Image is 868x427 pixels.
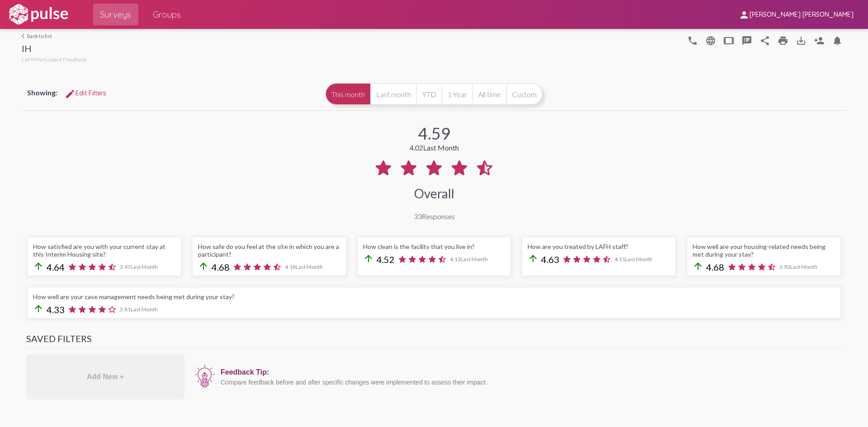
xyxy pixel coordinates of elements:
button: Edit FiltersEdit Filters [57,85,113,101]
button: This month [325,83,370,105]
mat-icon: arrow_upward [693,261,703,272]
mat-icon: arrow_upward [33,303,44,314]
mat-icon: arrow_upward [363,253,374,264]
div: How safe do you feel at the site in which you are a participant? [198,243,340,258]
img: icon12.png [193,364,216,389]
div: How well are your housing-related needs being met during your stay? [693,243,835,258]
mat-icon: Person [814,35,825,46]
span: Last Month [131,306,158,313]
span: Surveys [100,6,131,23]
div: How are you treated by LAFH staff? [528,243,670,250]
mat-icon: language [705,35,716,46]
span: 4.33 [47,304,65,315]
button: Custom [506,83,542,105]
button: [PERSON_NAME] [PERSON_NAME] [731,6,861,23]
span: Last Month [423,143,459,152]
div: Overall [414,186,454,201]
button: speaker_notes [738,31,756,49]
div: How satisfied are you with your current stay at this Interim Housing site? [33,243,175,258]
a: Surveys [93,4,138,25]
button: Bell [828,31,846,49]
span: 4.63 [541,254,559,265]
button: Last month [370,83,416,105]
a: back to list [22,33,86,39]
div: How clean is the facility that you live in? [363,243,505,250]
a: print [774,31,792,49]
span: 4.68 [706,262,724,272]
span: 3.81 [120,306,158,313]
mat-icon: Edit Filters [65,89,75,99]
div: Compare feedback before and after specific changes were implemented to assess their impact. [221,379,837,386]
mat-icon: language [687,35,698,46]
span: Last Month [461,256,488,263]
button: Share [756,31,774,49]
button: All time [472,83,506,105]
span: LAFH Participant Feedback [22,56,86,63]
mat-icon: tablet [723,35,734,46]
span: 3.97 [120,263,158,270]
h3: Saved Filters [26,333,842,349]
div: Responses [414,212,455,221]
mat-icon: arrow_upward [528,253,538,264]
span: 33 [414,212,422,221]
button: language [702,31,720,49]
div: Add New + [26,354,184,399]
div: 4.02 [410,143,459,152]
span: Last Month [131,263,158,270]
button: language [684,31,702,49]
span: Last Month [296,263,323,270]
div: IH [22,43,86,56]
span: Edit Filters [65,89,106,97]
div: 4.59 [418,123,450,143]
span: 4.18 [285,263,323,270]
mat-icon: speaker_notes [741,35,752,46]
div: Feedback Tip: [221,368,837,376]
button: Person [810,31,828,49]
span: Groups [153,6,181,23]
span: 4.52 [377,254,395,265]
mat-icon: arrow_back_ios [22,33,27,39]
span: Last Month [790,263,817,270]
mat-icon: Share [759,35,770,46]
img: white-logo.svg [7,3,70,26]
mat-icon: Bell [832,35,843,46]
span: [PERSON_NAME] [PERSON_NAME] [750,11,854,19]
mat-icon: arrow_upward [198,261,209,272]
span: 4.68 [212,262,230,272]
button: 1 Year [442,83,472,105]
button: Download [792,31,810,49]
mat-icon: print [778,35,788,46]
mat-icon: arrow_upward [33,261,44,272]
span: 4.64 [47,262,65,272]
span: 4.13 [450,256,488,263]
span: Last Month [625,256,652,263]
span: 4.11 [614,256,652,263]
button: tablet [720,31,738,49]
div: How well are your case management needs being met during your stay? [33,293,835,300]
a: Groups [146,4,188,25]
mat-icon: Download [796,35,807,46]
button: YTD [416,83,442,105]
span: Showing: [27,88,57,97]
span: 3.93 [779,263,817,270]
mat-icon: person [739,9,750,20]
